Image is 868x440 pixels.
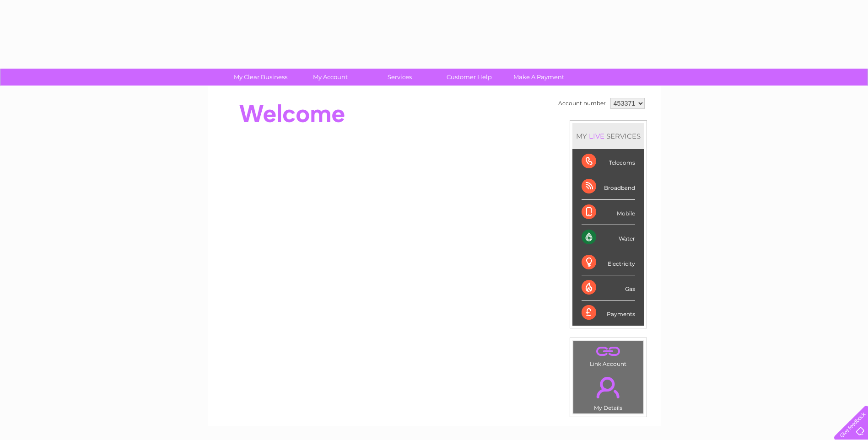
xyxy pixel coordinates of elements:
div: Electricity [582,250,635,275]
div: Mobile [582,200,635,225]
a: Make A Payment [501,69,577,86]
td: My Details [573,369,644,414]
a: My Clear Business [223,69,298,86]
a: Services [362,69,437,86]
td: Account number [556,96,608,111]
a: . [576,371,641,403]
div: LIVE [587,132,606,140]
div: Payments [582,300,635,325]
div: MY SERVICES [572,123,644,149]
div: Gas [582,275,635,300]
div: Telecoms [582,149,635,174]
div: Broadband [582,174,635,199]
a: Customer Help [431,69,507,86]
a: . [576,343,641,360]
a: My Account [292,69,368,86]
td: Link Account [573,341,644,370]
div: Water [582,225,635,250]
